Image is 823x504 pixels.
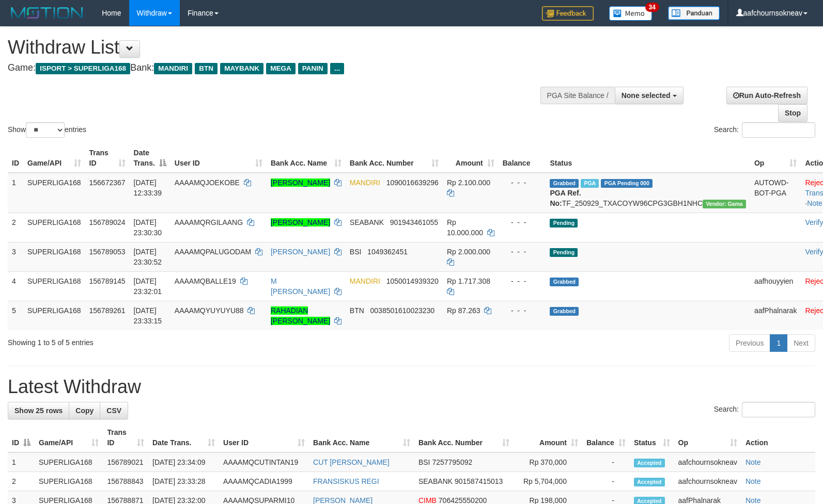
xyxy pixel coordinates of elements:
span: MANDIRI [154,63,192,74]
a: [PERSON_NAME] [271,248,330,256]
th: Date Trans.: activate to sort column descending [130,143,170,173]
td: SUPERLIGA168 [23,301,85,330]
span: Grabbed [550,307,579,316]
td: Rp 370,000 [514,452,582,472]
a: FRANSISKUS REGI [313,477,379,485]
div: - - - [503,305,542,316]
td: 3 [8,242,23,271]
span: Accepted [634,478,665,486]
span: 156789024 [89,218,126,226]
td: 5 [8,301,23,330]
span: AAAAMQYUYUYU88 [175,306,244,315]
th: ID [8,143,23,173]
div: Showing 1 to 5 of 5 entries [8,333,335,348]
a: M [PERSON_NAME] [271,277,330,296]
a: Next [787,334,815,352]
span: MAYBANK [220,63,263,74]
span: AAAAMQRGILAANG [175,218,243,226]
td: AAAAMQCADIA1999 [219,472,309,491]
th: Trans ID: activate to sort column ascending [103,423,148,452]
td: 4 [8,271,23,301]
a: 1 [770,334,787,352]
span: Copy [75,407,94,415]
span: 156789053 [89,248,126,256]
span: Copy 7257795092 to clipboard [432,458,472,466]
a: Previous [729,334,770,352]
th: Trans ID: activate to sort column ascending [85,143,130,173]
a: Note [746,477,761,485]
th: Date Trans.: activate to sort column ascending [148,423,219,452]
span: [DATE] 23:30:52 [134,248,162,266]
span: [DATE] 12:33:39 [134,178,162,197]
th: User ID: activate to sort column ascending [170,143,267,173]
span: MANDIRI [350,277,380,285]
label: Search: [714,122,815,138]
b: PGA Ref. No: [550,189,581,207]
span: BTN [350,306,364,315]
th: Bank Acc. Number: activate to sort column ascending [346,143,443,173]
th: Status: activate to sort column ascending [630,423,674,452]
span: MEGA [266,63,296,74]
span: BSI [418,458,430,466]
span: 156789261 [89,306,126,315]
span: 34 [645,3,659,12]
a: [PERSON_NAME] [271,218,330,226]
td: - [582,472,630,491]
span: [DATE] 23:33:15 [134,306,162,325]
td: 156789021 [103,452,148,472]
img: Feedback.jpg [542,6,594,21]
a: RAHADIAN [PERSON_NAME] [271,306,330,325]
h1: Withdraw List [8,37,538,58]
td: AAAAMQCUTINTAN19 [219,452,309,472]
span: 156672367 [89,178,126,187]
th: Amount: activate to sort column ascending [514,423,582,452]
span: Show 25 rows [14,407,63,415]
span: PANIN [298,63,328,74]
span: AAAAMQJOEKOBE [175,178,240,187]
span: Rp 1.717.308 [447,277,490,285]
th: Balance: activate to sort column ascending [582,423,630,452]
th: Action [741,423,815,452]
span: AAAAMQBALLE19 [175,277,236,285]
a: Verify [805,218,823,226]
span: SEABANK [350,218,384,226]
div: PGA Site Balance / [540,87,615,104]
span: Grabbed [550,278,579,286]
span: Rp 2.000.000 [447,248,490,256]
div: - - - [503,177,542,188]
span: Copy 1050014939320 to clipboard [386,277,439,285]
label: Search: [714,402,815,417]
th: Status [546,143,750,173]
th: Op: activate to sort column ascending [674,423,741,452]
span: Rp 10.000.000 [447,218,483,237]
img: panduan.png [668,6,720,20]
td: SUPERLIGA168 [23,173,85,213]
td: SUPERLIGA168 [35,472,103,491]
span: BTN [195,63,218,74]
img: Button%20Memo.svg [609,6,653,21]
span: ISPORT > SUPERLIGA168 [36,63,130,74]
th: ID: activate to sort column descending [8,423,35,452]
span: CSV [106,407,121,415]
div: - - - [503,217,542,227]
th: Balance [499,143,546,173]
button: None selected [615,87,684,104]
input: Search: [742,402,815,417]
td: SUPERLIGA168 [23,271,85,301]
span: Copy 901943461055 to clipboard [390,218,438,226]
th: Game/API: activate to sort column ascending [23,143,85,173]
input: Search: [742,122,815,138]
td: 2 [8,213,23,242]
td: 156788843 [103,472,148,491]
td: aafchournsokneav [674,452,741,472]
span: Pending [550,248,578,257]
a: Note [807,199,822,207]
th: Bank Acc. Number: activate to sort column ascending [414,423,514,452]
td: aafchournsokneav [674,472,741,491]
a: Verify [805,248,823,256]
th: User ID: activate to sort column ascending [219,423,309,452]
td: 1 [8,452,35,472]
td: 1 [8,173,23,213]
span: 156789145 [89,277,126,285]
td: - [582,452,630,472]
